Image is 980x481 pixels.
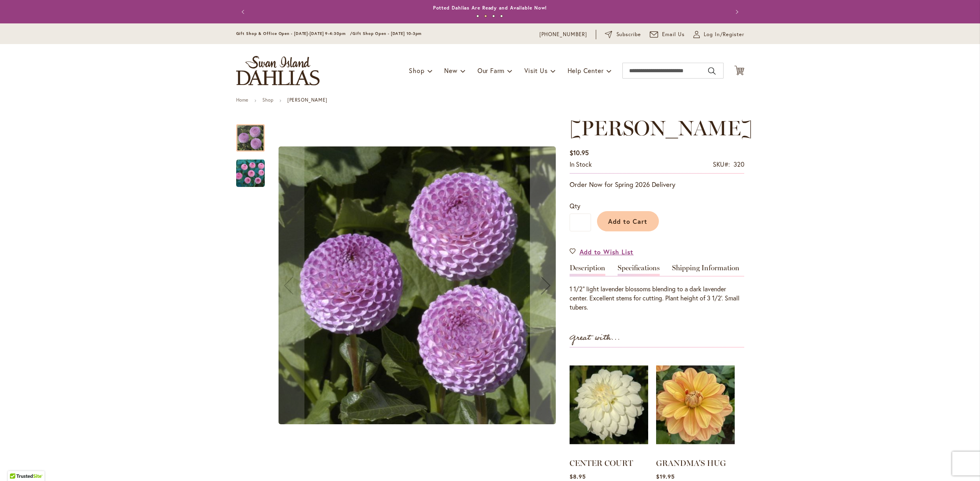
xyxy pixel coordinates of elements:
[539,31,587,38] a: [PHONE_NUMBER]
[570,247,634,256] a: Add to Wish List
[570,160,592,169] div: Availability
[433,5,547,11] a: Potted Dahlias Are Ready and Available Now!
[236,97,248,103] a: Home
[484,15,487,17] button: 2 of 4
[236,4,252,20] button: Previous
[262,97,273,103] a: Shop
[236,159,265,188] img: FRANK HOLMES
[605,31,641,38] a: Subscribe
[236,31,353,36] span: Gift Shop & Office Open - [DATE]-[DATE] 9-4:30pm /
[492,15,495,17] button: 3 of 4
[530,116,562,455] button: Next
[476,15,479,17] button: 1 of 4
[608,217,647,225] span: Add to Cart
[713,160,730,168] strong: SKU
[477,66,504,75] span: Our Farm
[597,211,659,231] button: Add to Cart
[650,31,685,38] a: Email Us
[500,15,503,17] button: 4 of 4
[444,66,457,75] span: New
[672,264,739,276] a: Shipping Information
[278,146,556,424] img: FRANK HOLMES
[618,264,660,276] a: Specifications
[273,116,562,455] div: FRANK HOLMES
[236,116,273,152] div: FRANK HOLMES
[734,160,744,169] div: 320
[570,202,580,210] span: Qty
[524,66,547,75] span: Visit Us
[656,458,726,468] a: GRANDMA'S HUG
[568,66,604,75] span: Help Center
[570,331,620,344] strong: Great with...
[570,115,753,140] span: [PERSON_NAME]
[287,97,327,103] strong: [PERSON_NAME]
[728,4,744,20] button: Next
[656,473,675,480] span: $19.95
[662,31,685,38] span: Email Us
[570,285,744,312] div: 1 1/2" light lavender blossoms blending to a dark lavender center. Excellent stems for cutting. P...
[236,152,265,187] div: FRANK HOLMES
[656,356,735,454] img: GRANDMA'S HUG
[570,473,586,480] span: $8.95
[570,148,589,157] span: $10.95
[570,264,744,312] div: Detailed Product Info
[273,116,562,455] div: FRANK HOLMESFRANK HOLMES
[580,247,634,256] span: Add to Wish List
[352,31,422,36] span: Gift Shop Open - [DATE] 10-3pm
[704,31,744,38] span: Log In/Register
[6,453,28,475] iframe: Launch Accessibility Center
[273,116,598,455] div: Product Images
[570,458,633,468] a: CENTER COURT
[236,56,320,85] a: store logo
[409,66,424,75] span: Shop
[616,31,641,38] span: Subscribe
[570,264,605,276] a: Description
[570,160,592,168] span: In stock
[570,356,648,454] img: CENTER COURT
[570,180,744,189] p: Order Now for Spring 2026 Delivery
[693,31,744,38] a: Log In/Register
